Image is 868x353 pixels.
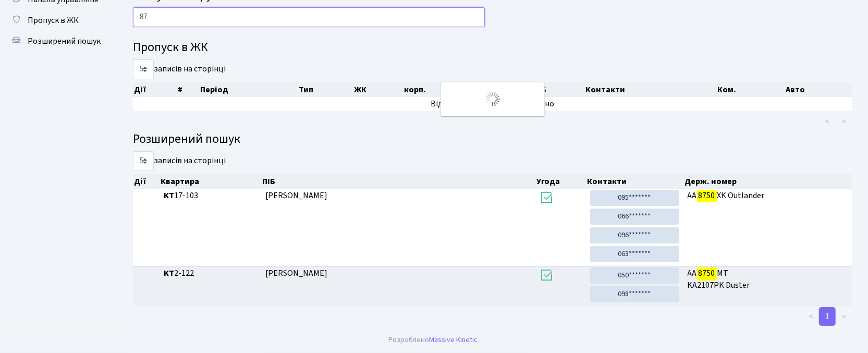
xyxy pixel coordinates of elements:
th: ЖК [353,82,403,97]
span: [PERSON_NAME] [265,267,327,279]
span: Пропуск в ЖК [28,15,79,26]
mark: 8750 [697,188,717,203]
h4: Пропуск в ЖК [133,40,852,55]
th: Авто [785,82,852,97]
span: Розширений пошук [28,35,101,47]
label: записів на сторінці [133,151,226,171]
th: ПІБ [261,174,535,189]
a: Пропуск в ЖК [5,10,109,31]
span: [PERSON_NAME] [265,190,327,201]
th: корп. [403,82,483,97]
mark: 8750 [697,266,717,281]
th: Період [199,82,298,97]
span: AA MT KA2107PK Duster [688,267,848,291]
span: AA XK Outlander [688,190,848,202]
th: # [177,82,199,97]
a: Massive Kinetic [430,334,478,345]
img: Обробка... [484,91,501,107]
th: Тип [298,82,353,97]
select: записів на сторінці [133,59,154,79]
b: КТ [164,267,174,279]
label: записів на сторінці [133,59,226,79]
th: Контакти [584,82,716,97]
select: записів на сторінці [133,151,154,171]
span: 17-103 [164,190,257,202]
h4: Розширений пошук [133,132,852,147]
td: Відповідних записів не знайдено [133,97,852,111]
div: Розроблено . [389,334,480,346]
a: 1 [819,307,836,326]
span: 2-122 [164,267,257,279]
input: Пошук [133,7,485,27]
th: Держ. номер [683,174,853,189]
th: ПІБ [532,82,584,97]
th: Дії [133,174,160,189]
b: КТ [164,190,174,201]
th: Угода [535,174,586,189]
th: Дії [133,82,177,97]
a: Розширений пошук [5,31,109,52]
th: Ком. [716,82,785,97]
th: Квартира [160,174,261,189]
th: Контакти [586,174,683,189]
